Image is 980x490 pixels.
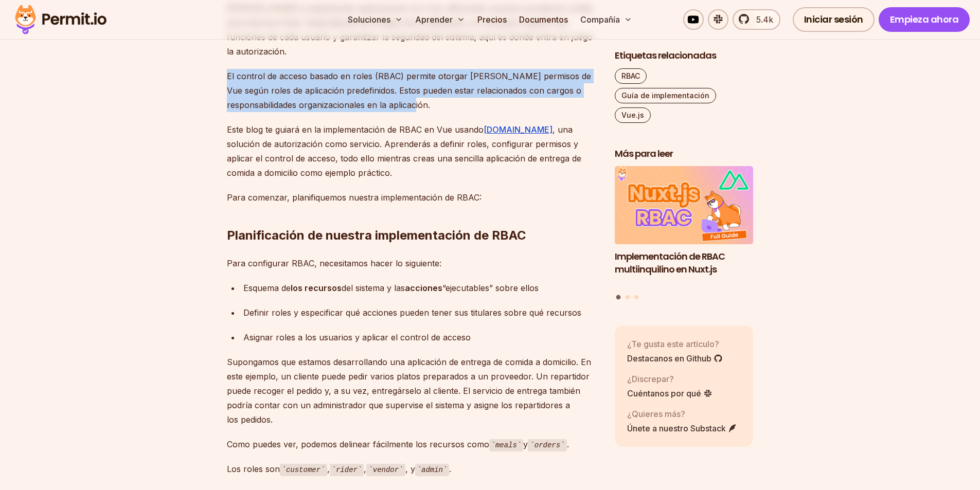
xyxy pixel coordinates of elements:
[415,464,450,476] code: admin
[627,374,674,384] font: ¿Discrepar?
[528,439,566,451] code: orders
[227,357,591,425] font: Supongamos que estamos desarrollando una aplicación de entrega de comida a domicilio. En este eje...
[519,14,568,25] font: Documentos
[243,307,581,318] font: Definir roles y especificar qué acciones pueden tener sus titulares sobre qué recursos
[621,111,644,119] font: Vue.js
[615,147,673,160] font: Más para leer
[227,124,484,135] font: Este blog te guiará en la implementación de RBAC en Vue usando
[615,250,725,276] font: Implementación de RBAC multiinquilino en Nuxt.js
[733,9,780,30] a: 5.4k
[348,14,390,25] font: Soluciones
[330,464,364,476] code: rider
[615,167,754,245] img: Implementación de RBAC multiinquilino en Nuxt.js
[327,464,330,474] font: ,
[484,124,553,135] a: [DOMAIN_NAME]
[616,295,621,300] button: Ir a la diapositiva 1
[615,167,754,289] li: 1 de 3
[411,9,469,30] button: Aprender
[615,88,716,103] a: Guía de implementación
[626,295,630,299] button: Ir a la diapositiva 2
[580,14,620,25] font: Compañía
[227,464,280,474] font: Los roles son
[621,91,709,100] font: Guía de implementación
[227,258,441,268] font: Para configurar RBAC, necesitamos hacer lo siguiente:
[489,439,524,451] code: meals
[442,283,539,293] font: “ejecutables” sobre ellos
[405,283,442,293] font: acciones
[615,49,716,62] font: Etiquetas relacionadas
[627,422,737,434] a: Únete a nuestro Substack
[473,9,511,30] a: Precios
[227,228,526,243] font: Planificación de nuestra implementación de RBAC
[621,71,640,80] font: RBAC
[227,439,489,449] font: Como puedes ver, podemos delinear fácilmente los recursos como
[366,464,405,476] code: vendor
[364,464,366,474] font: ,
[227,124,581,178] font: , una solución de autorización como servicio. Aprenderás a definir roles, configurar permisos y a...
[477,14,507,25] font: Precios
[344,9,407,30] button: Soluciones
[634,295,638,299] button: Ir a la diapositiva 3
[879,7,970,32] a: Empieza ahora
[227,192,482,203] font: Para comenzar, planifiquemos nuestra implementación de RBAC:
[227,71,591,110] font: El control de acceso basado en roles (RBAC) permite otorgar [PERSON_NAME] permisos de Vue según r...
[615,167,754,301] div: Publicaciones
[291,283,342,293] font: los recursos
[523,439,528,449] font: y
[227,3,593,57] font: [PERSON_NAME] e implementar aplicaciones con Vue, diferentes usuarios accederán a ellas para dive...
[342,283,405,293] font: del sistema y las
[804,13,863,26] font: Iniciar sesión
[627,352,723,365] a: Destacanos en Github
[615,68,647,84] a: RBAC
[10,2,111,37] img: Logotipo del permiso
[243,332,471,342] font: Asignar roles a los usuarios y aplicar el control de acceso
[449,464,451,474] font: .
[415,14,453,25] font: Aprender
[615,167,754,289] a: Implementación de RBAC multiinquilino en Nuxt.jsImplementación de RBAC multiinquilino en Nuxt.js
[280,464,327,476] code: customer
[627,387,712,400] a: Cuéntanos por qué
[615,107,651,123] a: Vue.js
[627,409,685,419] font: ¿Quieres más?
[793,7,875,32] a: Iniciar sesión
[405,464,415,474] font: , y
[576,9,636,30] button: Compañía
[243,283,291,293] font: Esquema de
[515,9,572,30] a: Documentos
[890,13,959,26] font: Empieza ahora
[756,14,773,25] font: 5.4k
[627,339,719,349] font: ¿Te gusta este artículo?
[567,439,569,449] font: .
